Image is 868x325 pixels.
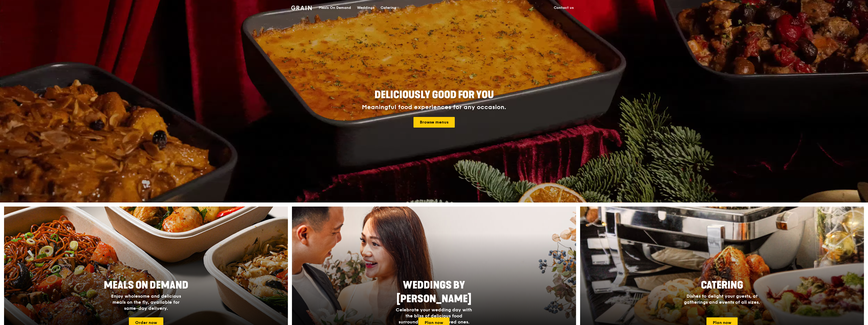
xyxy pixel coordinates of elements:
span: Catering [701,279,743,291]
span: Celebrate your wedding day with the bliss of delicious food surrounded by your loved ones. [396,307,472,325]
div: Meals On Demand [319,0,351,15]
span: Weddings by [PERSON_NAME] [397,279,471,305]
div: Weddings [357,0,374,15]
span: Dishes to delight your guests, at gatherings and events of all sizes. [684,293,760,305]
a: Weddings [354,0,378,15]
span: Deliciously good for you [374,89,494,101]
img: Grain [291,6,312,10]
a: Browse menus [413,117,455,128]
a: Catering [378,0,399,15]
a: Contact us [551,0,577,15]
span: Enjoy wholesome and delicious meals on the fly, available for same-day delivery. [111,293,181,311]
span: Meals On Demand [104,279,188,291]
div: Meaningful food experiences for any occasion. [343,104,525,111]
div: Catering [381,0,396,15]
